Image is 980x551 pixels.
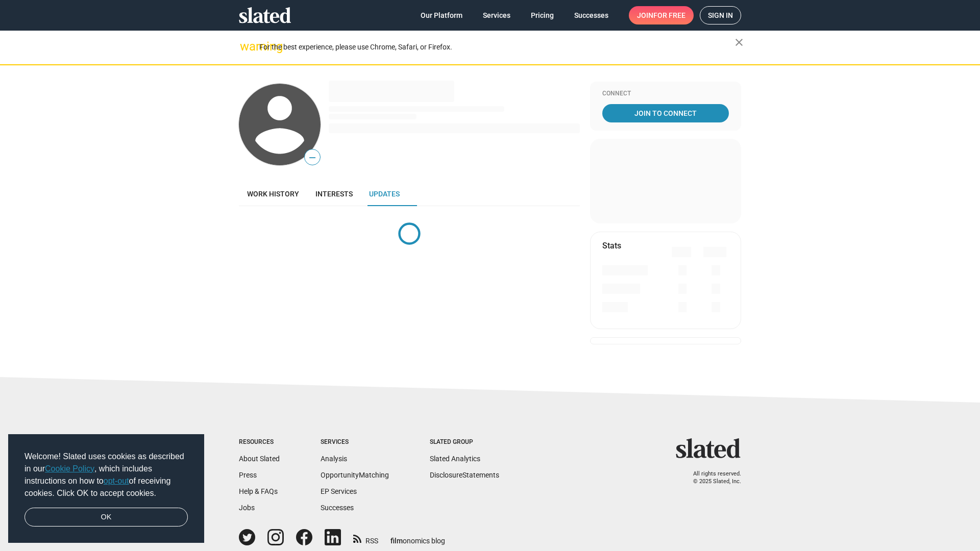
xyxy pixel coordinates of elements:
a: RSS [353,530,378,546]
span: Welcome! Slated uses cookies as described in our , which includes instructions on how to of recei... [24,450,188,499]
a: Successes [566,6,617,24]
span: — [305,151,320,164]
mat-icon: close [733,36,745,48]
span: Join [637,6,685,24]
a: Our Platform [412,6,471,24]
a: Analysis [321,455,347,463]
a: Sign in [700,6,741,24]
div: Resources [239,438,280,446]
a: Cookie Policy [45,464,94,473]
span: Updates [369,190,400,198]
a: Successes [321,504,354,512]
mat-card-title: Stats [602,240,621,251]
a: Interests [307,182,361,206]
a: Work history [239,182,307,206]
a: filmonomics blog [390,528,445,546]
a: dismiss cookie message [24,508,188,527]
span: Sign in [708,7,733,24]
a: Press [239,471,257,479]
a: opt-out [104,477,129,485]
div: cookieconsent [8,434,204,543]
span: film [390,537,403,545]
span: Our Platform [421,6,462,24]
span: Interests [315,190,353,198]
span: Successes [574,6,608,24]
div: Services [321,438,389,446]
span: for free [653,6,685,24]
a: OpportunityMatching [321,471,389,479]
a: Join To Connect [602,104,729,122]
div: Slated Group [430,438,499,446]
span: Work history [247,190,299,198]
div: Connect [602,90,729,98]
a: About Slated [239,455,280,463]
a: DisclosureStatements [430,471,499,479]
a: Joinfor free [629,6,694,24]
a: Slated Analytics [430,455,480,463]
a: Help & FAQs [239,487,278,495]
p: All rights reserved. © 2025 Slated, Inc. [682,470,741,485]
span: Services [483,6,510,24]
a: Jobs [239,504,255,512]
a: Updates [361,182,408,206]
mat-icon: warning [240,40,252,53]
div: For the best experience, please use Chrome, Safari, or Firefox. [259,40,735,54]
a: EP Services [321,487,357,495]
a: Pricing [523,6,562,24]
span: Pricing [531,6,554,24]
a: Services [475,6,519,24]
span: Join To Connect [604,104,727,122]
